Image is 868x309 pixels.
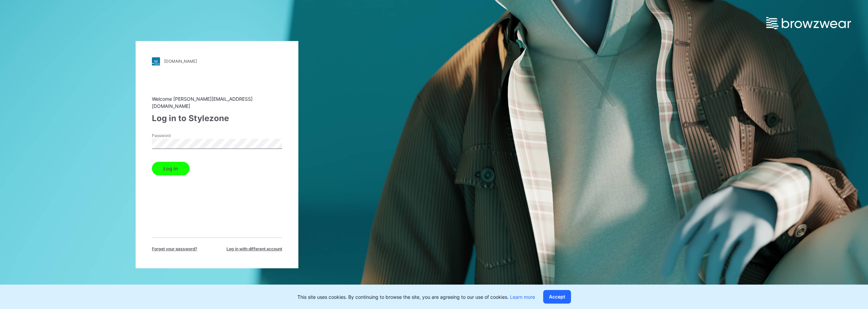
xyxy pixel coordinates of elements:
div: Log in to Stylezone [152,112,282,124]
button: Accept [543,290,571,304]
img: stylezone-logo.562084cfcfab977791bfbf7441f1a819.svg [152,57,160,65]
span: Log in with different account [226,246,282,252]
label: Password [152,133,199,139]
p: This site uses cookies. By continuing to browse the site, you are agreeing to our use of cookies. [297,293,535,301]
img: browzwear-logo.e42bd6dac1945053ebaf764b6aa21510.svg [766,17,851,29]
a: Learn more [510,294,535,300]
a: [DOMAIN_NAME] [152,57,282,65]
button: Log in [152,162,190,175]
div: [DOMAIN_NAME] [164,59,197,64]
div: Welcome [PERSON_NAME][EMAIL_ADDRESS][DOMAIN_NAME] [152,95,282,110]
span: Forget your password? [152,246,197,252]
